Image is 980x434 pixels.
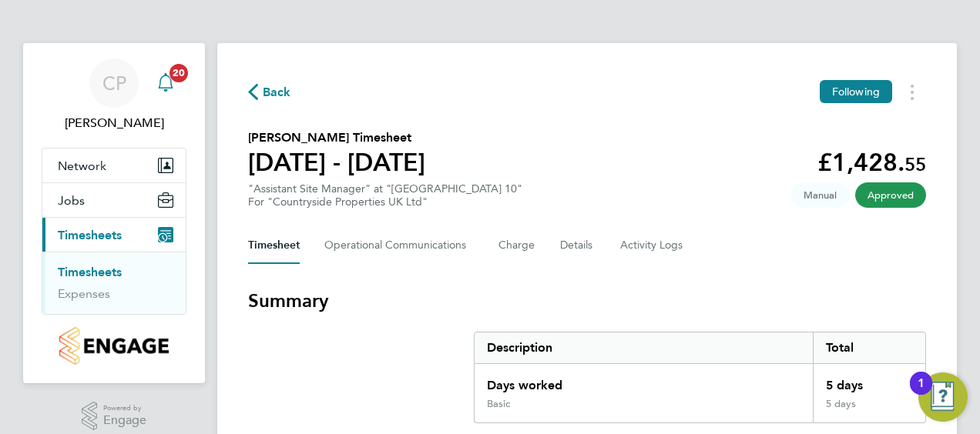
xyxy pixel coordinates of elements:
span: CP [102,73,126,93]
a: CP[PERSON_NAME] [42,58,186,132]
a: 20 [150,58,181,108]
div: Summary [474,332,926,423]
div: 5 days [813,364,925,398]
div: Basic [487,398,510,410]
span: This timesheet was manually created. [791,182,849,208]
div: Days worked [475,364,813,398]
button: Network [42,149,186,182]
div: 1 [918,383,925,403]
img: countryside-properties-logo-retina.png [59,327,168,365]
a: Powered byEngage [82,402,147,431]
h2: [PERSON_NAME] Timesheet [248,129,425,147]
span: Network [58,159,106,173]
button: Activity Logs [620,227,685,264]
div: "Assistant Site Manager" at "[GEOGRAPHIC_DATA] 10" [248,182,522,209]
nav: Main navigation [23,43,205,383]
button: Open Resource Center, 1 new notification [918,372,968,422]
button: Timesheets Menu [898,80,926,104]
div: Total [813,332,925,363]
h1: [DATE] - [DATE] [248,147,425,178]
button: Timesheets [42,218,186,252]
a: Expenses [58,286,110,301]
span: Jobs [58,193,85,208]
a: Go to home page [42,327,186,365]
button: Charge [498,227,535,264]
h3: Summary [248,289,926,313]
div: For "Countryside Properties UK Ltd" [248,195,522,209]
a: Timesheets [58,265,122,279]
span: This timesheet has been approved. [855,182,926,208]
div: Description [475,332,813,363]
span: Back [263,83,291,102]
button: Back [248,82,291,102]
span: 20 [169,64,188,82]
app-decimal: £1,428. [817,148,926,177]
button: Operational Communications [324,227,474,264]
button: Timesheet [248,227,300,264]
span: Following [832,85,880,98]
span: Powered by [103,402,146,415]
div: 5 days [813,398,925,422]
button: Jobs [42,183,186,217]
span: Engage [103,414,146,427]
span: Ciprian Petcu [42,114,186,132]
button: Details [560,227,596,264]
span: 55 [904,153,926,175]
span: Timesheets [58,228,122,242]
div: Timesheets [42,252,186,314]
button: Following [820,80,892,103]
